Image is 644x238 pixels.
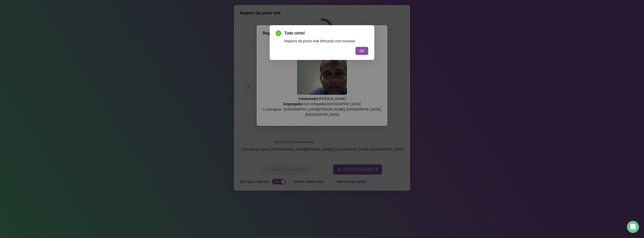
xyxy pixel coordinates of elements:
[627,221,639,233] div: Open Intercom Messenger
[276,30,281,36] span: check-circle
[284,38,368,44] div: Registro de ponto web efetuado com sucesso.
[359,48,364,54] span: OK
[355,47,368,55] button: OK
[284,30,368,36] span: Tudo certo!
